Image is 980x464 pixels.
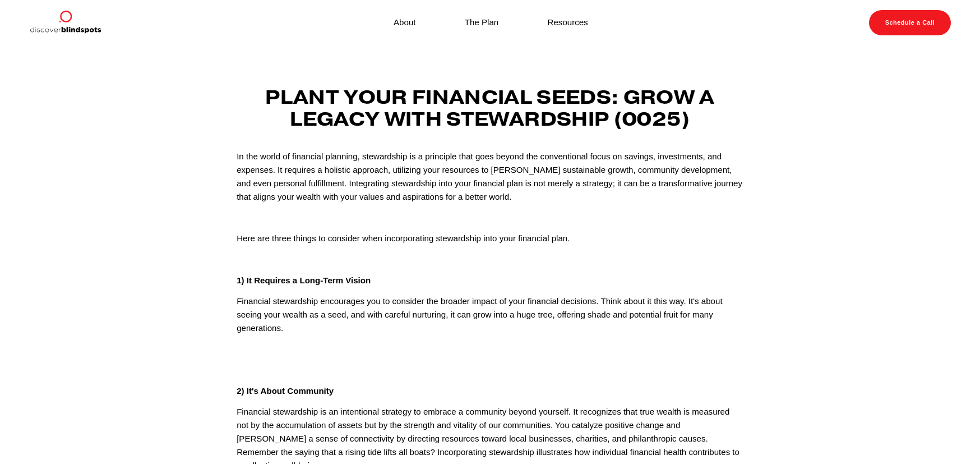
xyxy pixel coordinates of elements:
img: Discover Blind Spots [29,10,101,35]
strong: 2) It's About Community [237,386,334,396]
a: Schedule a Call [869,10,950,36]
p: In the world of financial planning, stewardship is a principle that goes beyond the conventional ... [237,150,743,204]
a: About [394,15,415,30]
strong: Plant Your Financial Seeds: Grow a Legacy with Stewardship (0025) [265,85,719,131]
a: Resources [548,15,588,30]
p: Financial stewardship encourages you to consider the broader impact of your financial decisions. ... [237,295,743,335]
strong: 1) It Requires a Long-Term Vision [237,275,371,285]
p: Here are three things to consider when incorporating stewardship into your financial plan. [237,232,743,245]
a: The Plan [465,15,498,30]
